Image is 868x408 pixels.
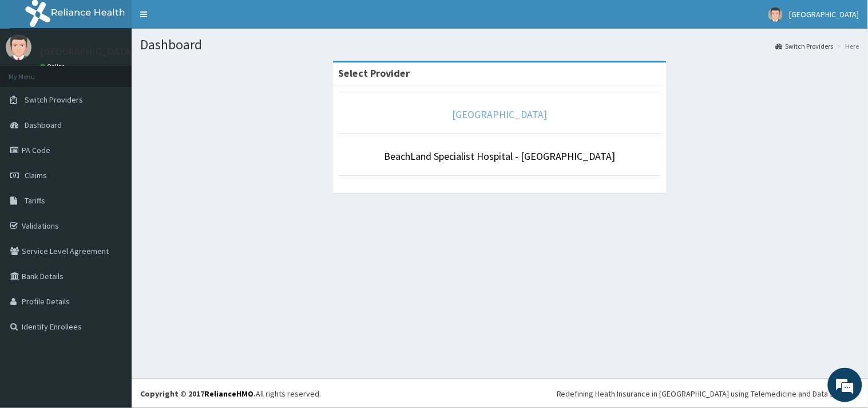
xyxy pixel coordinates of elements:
span: Dashboard [25,120,62,130]
img: User Image [768,7,783,22]
a: Switch Providers [776,41,834,51]
a: BeachLand Specialist Hospital - [GEOGRAPHIC_DATA] [384,150,616,163]
li: Here [835,41,859,51]
span: Tariffs [25,195,45,206]
h1: Dashboard [140,37,859,52]
span: [GEOGRAPHIC_DATA] [790,9,859,19]
footer: All rights reserved. [132,379,868,408]
img: User Image [6,34,31,60]
p: [GEOGRAPHIC_DATA] [40,46,134,57]
a: RelianceHMO [204,389,253,399]
span: Claims [25,170,47,181]
strong: Select Provider [339,66,410,80]
strong: Copyright © 2017 . [140,389,256,399]
span: Switch Providers [25,95,83,105]
a: [GEOGRAPHIC_DATA] [453,108,548,121]
a: Online [40,62,68,70]
div: Redefining Heath Insurance in [GEOGRAPHIC_DATA] using Telemedicine and Data Science! [557,388,859,399]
